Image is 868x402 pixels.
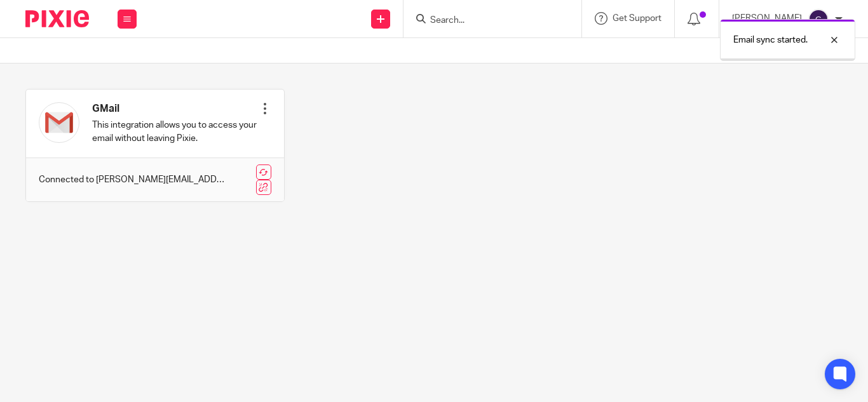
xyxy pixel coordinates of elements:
[39,102,79,143] img: gmail.svg
[808,9,829,29] img: svg%3E
[92,119,259,145] p: This integration allows you to access your email without leaving Pixie.
[429,15,543,27] input: Search
[25,10,89,27] img: Pixie
[733,34,808,46] p: Email sync started.
[92,102,259,116] h4: GMail
[39,173,225,186] p: Connected to [PERSON_NAME][EMAIL_ADDRESS][DOMAIN_NAME]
